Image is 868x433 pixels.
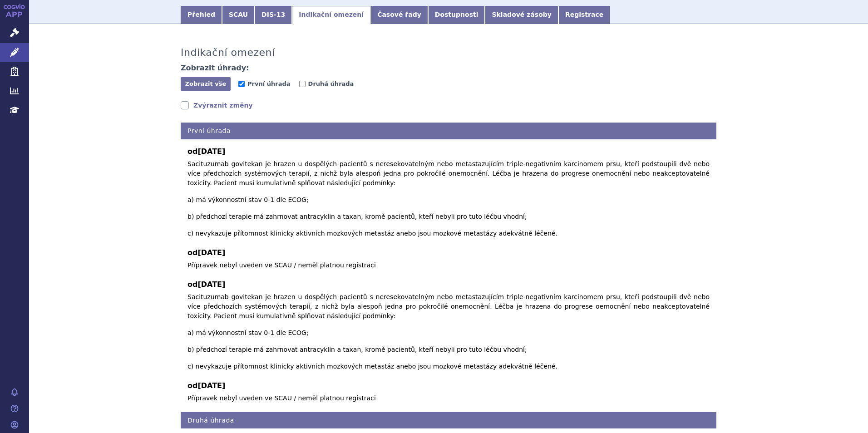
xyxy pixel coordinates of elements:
b: od [187,380,710,391]
span: [DATE] [197,280,225,289]
p: Sacituzumab govitekan je hrazen u dospělých pacientů s neresekovatelným nebo metastazujícím tripl... [187,159,710,238]
span: [DATE] [197,381,225,390]
p: Sacituzumab govitekan je hrazen u dospělých pacientů s neresekovatelným nebo metastazujícím tripl... [187,292,710,371]
a: Časové řady [370,6,428,24]
a: Zvýraznit změny [181,101,253,110]
span: Zobrazit vše [185,80,227,87]
b: od [187,247,710,258]
b: od [187,279,710,290]
h4: Druhá úhrada [181,412,716,429]
h4: Zobrazit úhrady: [181,64,249,73]
h4: První úhrada [181,123,716,139]
a: Indikační omezení [292,6,370,24]
span: Druhá úhrada [308,80,354,87]
a: Přehled [181,6,222,24]
input: První úhrada [238,81,245,87]
p: Přípravek nebyl uveden ve SCAU / neměl platnou registraci [187,261,710,270]
input: Druhá úhrada [299,81,306,87]
b: od [187,146,710,157]
span: [DATE] [197,147,225,156]
span: [DATE] [197,248,225,257]
a: Registrace [558,6,610,24]
span: První úhrada [247,80,290,87]
a: SCAU [222,6,255,24]
h3: Indikační omezení [181,47,275,59]
a: Skladové zásoby [485,6,558,24]
button: Zobrazit vše [181,77,231,91]
a: Dostupnosti [428,6,485,24]
a: DIS-13 [255,6,292,24]
p: Přípravek nebyl uveden ve SCAU / neměl platnou registraci [187,394,710,403]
